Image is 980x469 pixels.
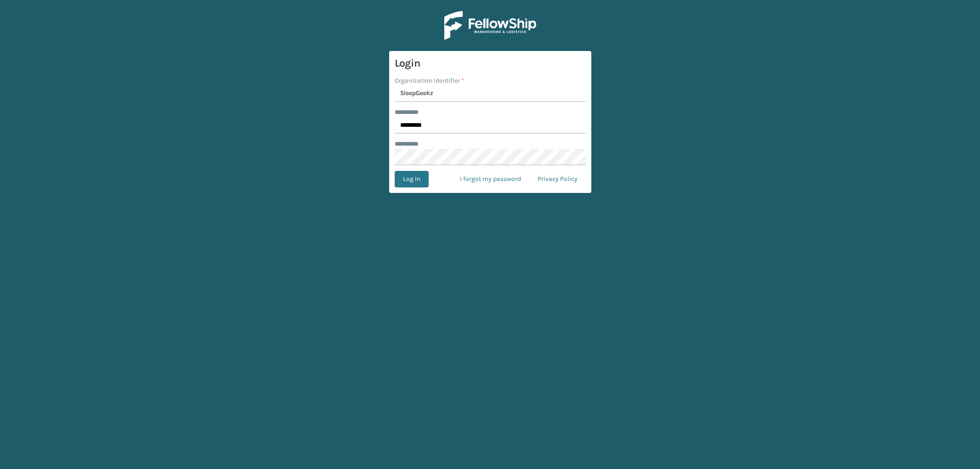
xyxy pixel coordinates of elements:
[395,171,429,187] button: Log In
[529,171,586,187] a: Privacy Policy
[395,76,464,85] label: Organization Identifier
[395,57,586,70] h3: Login
[444,11,536,40] img: Logo
[452,171,529,187] a: I forgot my password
